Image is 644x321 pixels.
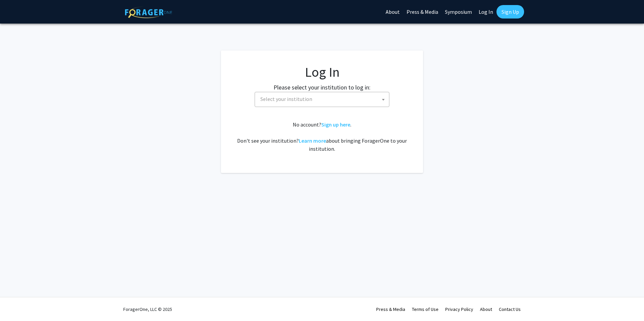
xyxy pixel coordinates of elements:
[496,5,524,19] a: Sign Up
[260,96,312,102] span: Select your institution
[255,92,389,107] span: Select your institution
[123,297,172,321] div: ForagerOne, LLC © 2025
[258,92,389,106] span: Select your institution
[376,306,405,312] a: Press & Media
[321,121,350,128] a: Sign up here
[234,64,410,80] h1: Log In
[445,306,473,312] a: Privacy Policy
[234,120,410,153] div: No account? . Don't see your institution? about bringing ForagerOne to your institution.
[273,83,371,92] label: Please select your institution to log in:
[412,306,439,312] a: Terms of Use
[125,6,172,18] img: ForagerOne Logo
[299,137,326,144] a: Learn more about bringing ForagerOne to your institution
[499,306,521,312] a: Contact Us
[480,306,492,312] a: About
